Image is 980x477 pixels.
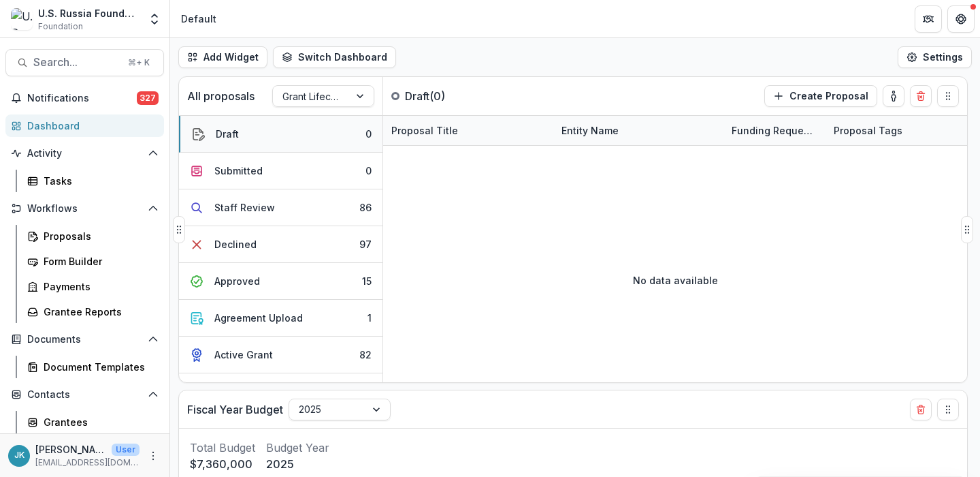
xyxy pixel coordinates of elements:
p: All proposals [187,88,255,104]
button: Open Activity [5,142,164,164]
a: Tasks [22,170,164,192]
div: Grantee Reports [44,305,153,319]
div: Document Templates [44,360,153,374]
div: Draft [216,127,239,141]
a: Payments [22,275,164,298]
div: Approved [214,274,260,288]
img: U.S. Russia Foundation [11,8,33,30]
button: Delete card [910,85,932,107]
a: Document Templates [22,356,164,378]
p: Total Budget [190,440,255,456]
span: Contacts [27,389,142,401]
button: Drag [961,216,973,243]
button: Get Help [947,5,975,33]
div: 86 [359,200,372,215]
div: Payments [44,279,153,294]
button: Drag [173,216,185,243]
div: Dashboard [27,119,153,133]
nav: breadcrumb [176,9,222,29]
span: Workflows [27,203,142,215]
p: User [112,444,140,456]
div: Entity Name [553,116,723,145]
span: Activity [27,148,142,159]
div: Active Grant [214,348,273,362]
button: Draft0 [179,116,382,153]
div: Proposal Title [383,123,466,138]
button: Add Widget [178,46,267,68]
a: Grantees [22,411,164,433]
div: Declined [214,237,257,251]
span: Documents [27,334,142,345]
div: Submitted [214,164,263,178]
div: Proposals [44,229,153,243]
button: More [145,448,161,464]
p: 2025 [266,456,329,472]
div: 82 [359,348,372,362]
button: Open Documents [5,328,164,350]
p: Draft ( 0 ) [405,88,507,104]
button: toggle-assigned-to-me [883,85,904,107]
div: Funding Requested [723,123,826,138]
p: Budget Year [266,440,329,456]
div: Entity Name [553,123,627,138]
span: 327 [137,91,159,105]
button: Staff Review86 [179,189,382,226]
button: Agreement Upload1 [179,300,382,337]
div: Proposal Title [383,116,553,145]
button: Search... [5,49,164,76]
button: Submitted0 [179,153,382,189]
button: Open Workflows [5,198,164,219]
div: Staff Review [214,200,275,215]
span: Search... [33,56,120,69]
div: U.S. Russia Foundation [38,6,140,20]
div: 0 [365,164,372,178]
p: [PERSON_NAME] [35,442,106,457]
span: Notifications [27,93,137,104]
a: Dashboard [5,114,164,137]
div: Funding Requested [723,116,826,145]
a: Form Builder [22,250,164,273]
div: 0 [365,127,372,141]
div: Proposal Tags [826,123,911,138]
button: Delete card [910,399,932,420]
button: Partners [915,5,942,33]
div: Agreement Upload [214,311,303,325]
button: Switch Dashboard [273,46,396,68]
div: 1 [367,311,372,325]
button: Active Grant82 [179,337,382,373]
div: 97 [359,237,372,251]
button: Declined97 [179,226,382,263]
button: Approved15 [179,263,382,300]
button: Create Proposal [764,85,877,107]
a: Proposals [22,225,164,247]
button: Open Contacts [5,384,164,405]
button: Open entity switcher [145,5,164,33]
a: Grantee Reports [22,301,164,323]
button: Notifications327 [5,87,164,109]
span: Foundation [38,20,83,33]
p: Fiscal Year Budget [187,401,283,418]
div: ⌘ + K [125,55,152,70]
div: Default [181,12,216,26]
button: Drag [937,399,959,420]
p: [EMAIL_ADDRESS][DOMAIN_NAME] [35,457,140,469]
div: Jemile Kelderman [14,451,24,460]
button: Settings [898,46,972,68]
p: No data available [633,273,718,288]
button: Drag [937,85,959,107]
div: Form Builder [44,254,153,268]
div: Tasks [44,174,153,188]
p: $7,360,000 [190,456,255,472]
div: Grantees [44,415,153,429]
div: 15 [362,274,372,288]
